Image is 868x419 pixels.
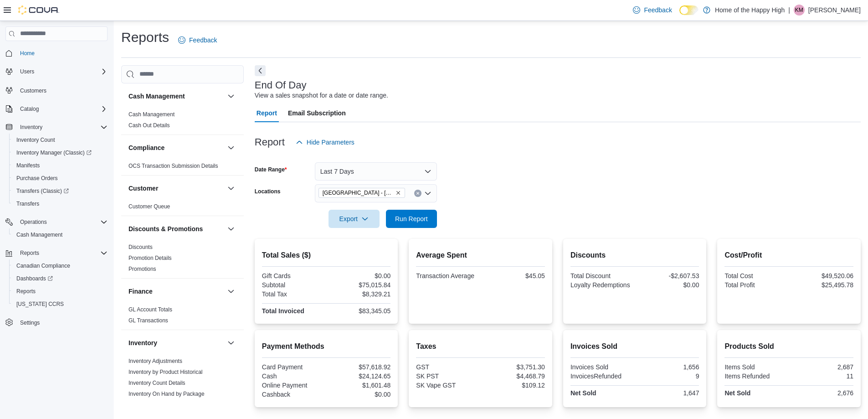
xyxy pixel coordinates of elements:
span: Inventory Count [16,136,55,144]
span: Transfers (Classic) [13,186,108,197]
div: View a sales snapshot for a date or date range. [255,91,388,100]
span: GL Transactions [128,317,168,324]
a: Purchase Orders [13,173,62,184]
div: Online Payment [262,382,324,389]
span: Manifests [16,162,40,169]
span: Transfers [16,200,39,207]
a: Inventory Adjustments [128,358,182,364]
div: Loyalty Redemptions [570,281,633,289]
button: Inventory Count [9,134,111,146]
span: Purchase Orders [16,175,58,182]
span: Reports [20,249,39,257]
a: Feedback [175,31,221,49]
div: Cash [262,372,324,380]
span: Users [16,66,108,77]
h2: Taxes [416,341,545,352]
div: InvoicesRefunded [570,372,633,380]
h3: End Of Day [255,80,307,91]
span: Reports [13,286,108,297]
span: Promotion Details [128,254,172,262]
div: Discounts & Promotions [121,242,244,278]
a: Discounts [128,244,153,250]
button: [US_STATE] CCRS [9,298,111,310]
button: Transfers [9,197,111,210]
h1: Reports [121,28,169,47]
span: Catalog [16,103,108,114]
button: Discounts & Promotions [128,224,224,233]
h3: Inventory [128,338,157,347]
span: Reports [16,288,36,295]
a: Dashboards [13,273,56,284]
strong: Net Sold [570,389,596,397]
span: Feedback [644,5,672,15]
div: Total Discount [570,272,633,279]
span: GL Account Totals [128,306,172,313]
div: $45.05 [483,272,545,279]
h2: Total Sales ($) [262,250,391,261]
a: Transfers [13,198,43,209]
span: Discounts [128,243,153,251]
button: Export [329,210,380,228]
div: $57,618.92 [328,363,390,371]
button: Open list of options [424,190,431,197]
div: $8,329.21 [328,290,390,298]
a: Promotions [128,266,156,272]
div: SK PST [416,372,478,380]
div: Total Cost [724,272,787,279]
span: KM [795,5,803,16]
div: $0.00 [328,391,390,398]
span: Dark Mode [679,15,680,16]
a: Cash Out Details [128,122,170,129]
a: Inventory Manager (Classic) [9,146,111,159]
span: Users [20,68,34,75]
span: Transfers [13,198,108,209]
div: 9 [637,372,699,380]
a: Home [16,48,38,59]
button: Discounts & Promotions [226,223,236,234]
button: Hide Parameters [292,133,358,151]
div: Cash Management [121,109,244,134]
span: [US_STATE] CCRS [16,300,64,308]
span: Transfers (Classic) [16,187,69,195]
span: Inventory Manager (Classic) [13,147,108,158]
div: $49,520.06 [791,272,853,279]
h2: Invoices Sold [570,341,699,352]
h2: Discounts [570,250,699,261]
div: $83,345.05 [328,307,390,315]
a: Inventory Count Details [128,380,185,386]
a: OCS Transaction Submission Details [128,163,218,169]
a: [US_STATE] CCRS [13,299,67,310]
button: Customer [128,184,224,193]
div: Subtotal [262,281,324,289]
label: Date Range [255,166,287,173]
a: GL Transactions [128,317,168,324]
h2: Products Sold [724,341,853,352]
a: GL Account Totals [128,306,172,313]
span: Cash Management [16,231,62,238]
span: Operations [16,217,108,228]
button: Home [2,47,111,60]
button: Run Report [386,210,437,228]
div: $1,601.48 [328,382,390,389]
span: Operations [20,218,47,226]
div: Invoices Sold [570,363,633,371]
div: $75,015.84 [328,281,390,289]
button: Users [16,66,38,77]
button: Manifests [9,159,111,172]
span: Washington CCRS [13,299,108,310]
div: Items Sold [724,363,787,371]
p: | [788,5,790,16]
img: Cova [18,5,59,15]
a: Transfers (Classic) [13,186,72,197]
a: Customer Queue [128,203,170,210]
span: Manifests [13,160,108,171]
span: Settings [20,319,40,326]
div: 2,676 [791,389,853,397]
div: $109.12 [483,382,545,389]
button: Compliance [128,143,224,152]
div: SK Vape GST [416,382,478,389]
span: Inventory Count Details [128,379,185,387]
span: Dashboards [13,273,108,284]
label: Locations [255,188,281,195]
span: Inventory by Product Historical [128,368,203,376]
